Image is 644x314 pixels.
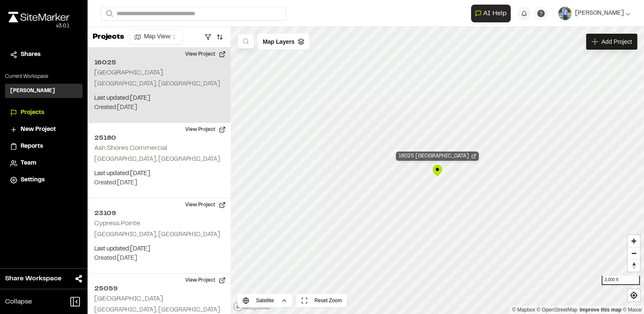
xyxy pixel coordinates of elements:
[512,307,535,313] a: Mapbox
[94,296,163,302] h2: [GEOGRAPHIC_DATA]
[94,230,224,239] p: [GEOGRAPHIC_DATA], [GEOGRAPHIC_DATA]
[628,235,640,247] button: Zoom in
[5,73,82,80] p: Current Workspace
[628,259,640,271] button: Reset bearing to north
[94,58,224,68] h2: 16025
[10,108,77,117] a: Projects
[10,159,77,168] a: Team
[180,48,231,61] button: View Project
[580,307,621,313] a: Map feedback
[94,254,224,263] p: Created: [DATE]
[628,247,640,259] button: Zoom out
[483,8,507,19] span: AI Help
[93,32,124,43] p: Projects
[471,5,514,22] div: Open AI Assistant
[94,80,224,89] p: [GEOGRAPHIC_DATA], [GEOGRAPHIC_DATA]
[628,289,640,301] button: Find my location
[21,108,44,117] span: Projects
[94,169,224,178] p: Last updated: [DATE]
[8,22,69,30] div: Oh geez...please don't...
[628,260,640,271] span: Reset bearing to north
[231,27,644,314] canvas: Map
[623,307,642,313] a: Maxar
[21,176,45,185] span: Settings
[296,294,347,307] button: Reset Zoom
[558,7,572,20] img: User
[601,276,640,285] div: 3,000 ft
[180,274,231,287] button: View Project
[471,5,511,22] button: Open AI Assistant
[10,142,77,151] a: Reports
[5,297,32,307] span: Collapse
[180,123,231,136] button: View Project
[558,7,631,20] button: [PERSON_NAME]
[21,50,40,59] span: Shares
[180,198,231,212] button: View Project
[263,37,294,46] span: Map Layers
[94,145,167,151] h2: Ash Shores Commercial
[21,142,43,151] span: Reports
[94,94,224,103] p: Last updated: [DATE]
[237,294,293,307] button: Satellite
[101,7,116,21] button: Search
[431,164,444,177] div: Map marker
[396,152,479,161] div: Open Project
[8,12,69,22] img: rebrand.png
[628,247,640,259] span: Zoom out
[94,103,224,112] p: Created: [DATE]
[10,125,77,134] a: New Project
[575,9,624,18] span: [PERSON_NAME]
[21,159,36,168] span: Team
[94,221,140,226] h2: Cypress Pointe
[94,70,163,76] h2: [GEOGRAPHIC_DATA]
[21,125,56,134] span: New Project
[94,178,224,188] p: Created: [DATE]
[233,302,270,311] a: Mapbox logo
[10,176,77,185] a: Settings
[537,307,577,313] a: OpenStreetMap
[94,245,224,254] p: Last updated: [DATE]
[94,284,224,294] h2: 25059
[601,37,632,46] span: Add Project
[94,208,224,218] h2: 23109
[10,87,55,95] h3: [PERSON_NAME]
[94,155,224,164] p: [GEOGRAPHIC_DATA], [GEOGRAPHIC_DATA]
[5,274,61,284] span: Share Workspace
[10,50,77,59] a: Shares
[94,133,224,143] h2: 25180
